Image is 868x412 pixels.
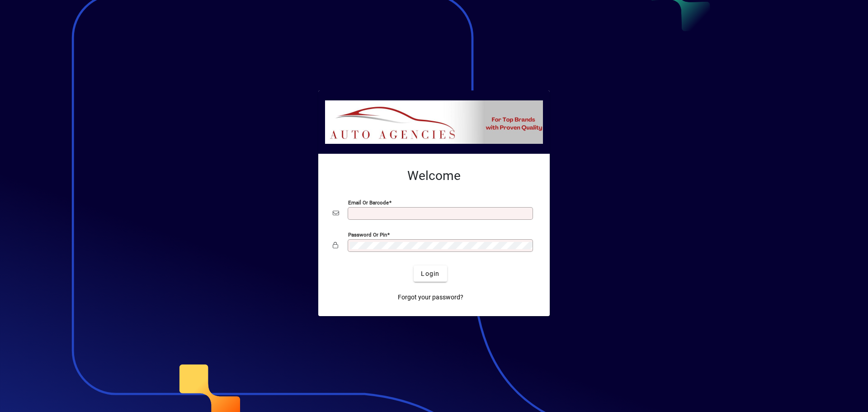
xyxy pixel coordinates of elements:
[348,232,387,238] mat-label: Password or Pin
[421,269,439,279] span: Login
[348,199,389,206] mat-label: Email or Barcode
[394,289,467,305] a: Forgot your password?
[414,265,447,282] button: Login
[398,293,463,302] span: Forgot your password?
[333,168,535,184] h2: Welcome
